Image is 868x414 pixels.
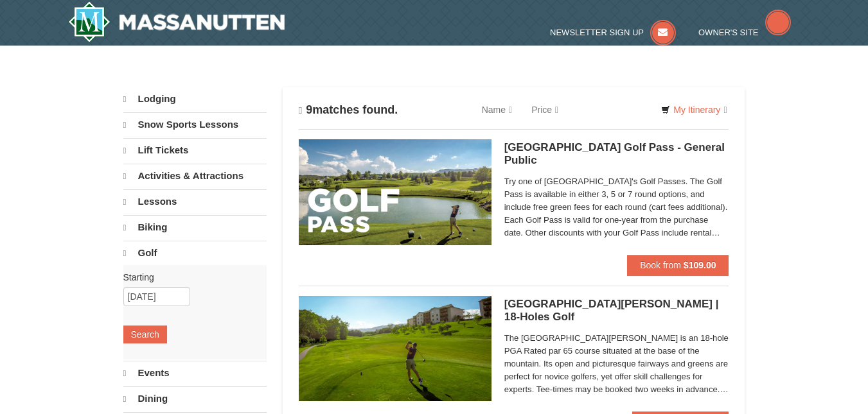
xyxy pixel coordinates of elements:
a: Newsletter Sign Up [550,28,676,37]
strong: $109.00 [684,260,716,270]
a: Price [522,97,568,123]
a: Snow Sports Lessons [123,112,267,137]
a: Lift Tickets [123,138,267,162]
span: Try one of [GEOGRAPHIC_DATA]'s Golf Passes. The Golf Pass is available in either 3, 5 or 7 round ... [504,175,729,239]
span: Owner's Site [698,28,759,37]
a: Lessons [123,189,267,214]
a: Biking [123,215,267,239]
a: Dining [123,386,267,411]
span: Book from [640,260,681,270]
img: Massanutten Resort Logo [68,1,285,42]
a: Golf [123,241,267,265]
h5: [GEOGRAPHIC_DATA][PERSON_NAME] | 18-Holes Golf [504,298,729,323]
a: Massanutten Resort [68,1,285,42]
h5: [GEOGRAPHIC_DATA] Golf Pass - General Public [504,141,729,167]
a: Activities & Attractions [123,164,267,188]
a: Name [472,97,522,123]
img: 6619859-108-f6e09677.jpg [299,139,492,245]
button: Search [123,325,167,343]
a: My Itinerary [653,100,735,119]
a: Owner's Site [698,28,791,37]
span: Newsletter Sign Up [550,28,644,37]
label: Starting [123,271,257,284]
a: Events [123,361,267,385]
a: Lodging [123,87,267,111]
img: 6619859-85-1f84791f.jpg [299,296,492,401]
button: Book from $109.00 [627,255,729,275]
span: The [GEOGRAPHIC_DATA][PERSON_NAME] is an 18-hole PGA Rated par 65 course situated at the base of ... [504,332,729,396]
